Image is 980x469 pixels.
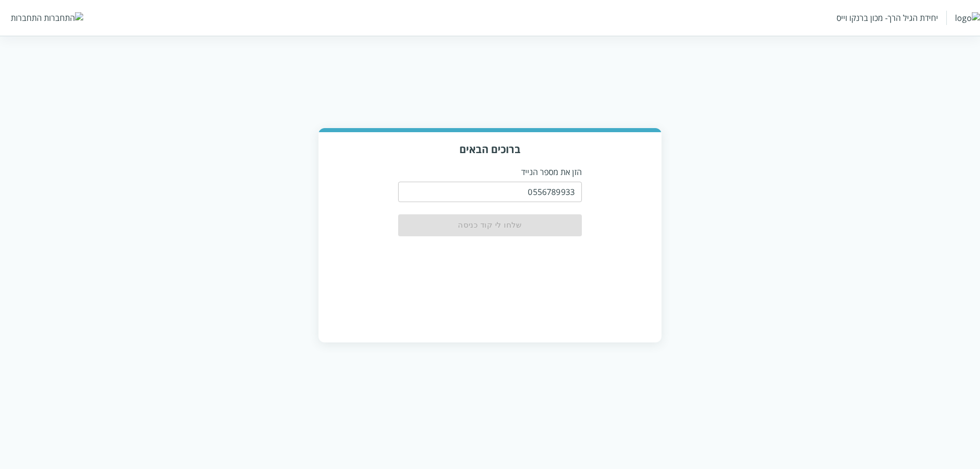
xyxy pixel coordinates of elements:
[398,166,582,178] p: הזן את מספר הנייד
[837,12,938,23] div: יחידת הגיל הרך- מכון ברנקו וייס
[44,12,83,23] img: התחברות
[955,12,980,23] img: logo
[398,182,582,202] input: טלפון
[329,142,651,156] h3: ברוכים הבאים
[11,12,42,23] div: התחברות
